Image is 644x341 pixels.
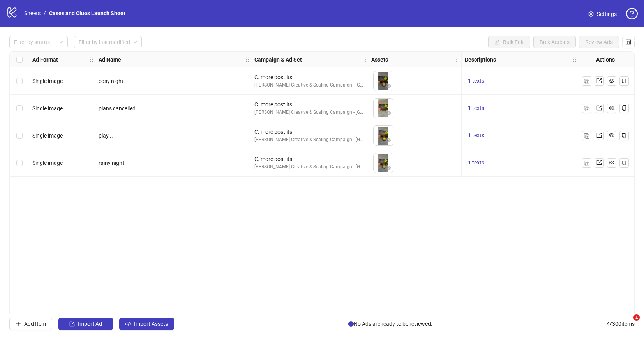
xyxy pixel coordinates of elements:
[465,104,487,113] button: 1 texts
[626,8,638,19] span: question-circle
[99,133,113,139] span: play...
[488,36,530,48] button: Bulk Edit
[597,10,617,18] span: Settings
[371,55,388,64] strong: Assets
[44,9,46,18] li: /
[584,161,589,166] img: Duplicate
[609,133,614,138] span: eye
[245,57,250,62] span: holder
[249,52,251,67] div: Resize Ad Name column
[374,153,393,173] img: Asset 1
[386,165,391,170] span: eye
[99,160,124,166] span: rainy night
[607,320,635,328] span: 4 / 300 items
[125,321,131,327] span: cloud-upload
[609,105,614,111] span: eye
[386,83,391,88] span: eye
[468,105,484,111] span: 1 texts
[250,57,256,62] span: holder
[254,55,302,64] strong: Campaign & Ad Set
[384,109,393,118] button: Preview
[596,105,602,111] span: export
[374,126,393,145] img: Asset 1
[32,55,58,64] strong: Ad Format
[596,160,602,165] span: export
[384,163,393,173] button: Preview
[367,57,372,62] span: holder
[366,52,368,67] div: Resize Campaign & Ad Set column
[254,100,365,109] div: C. more post its
[582,158,591,168] button: Duplicate
[58,318,113,330] button: Import Ad
[10,122,29,149] div: Select row 3
[10,52,29,67] div: Select all rows
[32,78,63,84] span: Single image
[468,132,484,138] span: 1 texts
[386,138,391,143] span: eye
[119,318,174,330] button: Import Assets
[32,105,63,111] span: Single image
[99,55,121,64] strong: Ad Name
[579,36,619,48] button: Review Ads
[468,159,484,166] span: 1 texts
[254,155,365,163] div: C. more post its
[69,321,75,327] span: import
[89,57,94,62] span: holder
[584,79,589,84] img: Duplicate
[596,78,602,83] span: export
[384,136,393,145] button: Preview
[596,133,602,138] span: export
[94,57,100,62] span: holder
[374,71,393,91] img: Asset 1
[621,105,627,111] span: copy
[362,57,367,62] span: holder
[78,321,102,327] span: Import Ad
[10,95,29,122] div: Select row 2
[455,57,461,62] span: holder
[572,57,577,62] span: holder
[465,76,487,86] button: 1 texts
[348,320,432,328] span: No Ads are ready to be reviewed.
[461,57,466,62] span: holder
[621,133,627,138] span: copy
[348,321,354,327] span: info-circle
[24,321,46,327] span: Add Item
[465,55,496,64] strong: Descriptions
[99,105,136,111] span: plans cancelled
[621,78,627,83] span: copy
[468,78,484,84] span: 1 texts
[609,160,614,165] span: eye
[584,106,589,111] img: Duplicate
[582,131,591,140] button: Duplicate
[459,52,461,67] div: Resize Assets column
[99,78,124,84] span: cosy night
[582,8,623,20] a: Settings
[32,160,63,166] span: Single image
[582,104,591,113] button: Duplicate
[93,52,95,67] div: Resize Ad Format column
[582,76,591,86] button: Duplicate
[386,110,391,116] span: eye
[465,158,487,168] button: 1 texts
[254,136,365,143] div: [PERSON_NAME] Creative & Scaling Campaign - [GEOGRAPHIC_DATA]
[533,36,576,48] button: Bulk Actions
[10,149,29,177] div: Select row 4
[10,67,29,95] div: Select row 1
[626,39,631,45] span: control
[32,133,63,139] span: Single image
[622,36,635,48] button: Configure table settings
[465,131,487,140] button: 1 texts
[633,314,640,321] span: 1
[621,160,627,165] span: copy
[588,11,594,17] span: setting
[596,55,615,64] strong: Actions
[254,73,365,81] div: C. more post its
[374,99,393,118] img: Asset 1
[23,9,42,18] a: Sheets
[384,81,393,91] button: Preview
[254,163,365,171] div: [PERSON_NAME] Creative & Scaling Campaign - [GEOGRAPHIC_DATA]
[9,318,52,330] button: Add Item
[48,9,127,18] a: Cases and Clues Launch Sheet
[254,81,365,89] div: [PERSON_NAME] Creative & Scaling Campaign - [GEOGRAPHIC_DATA]
[584,133,589,139] img: Duplicate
